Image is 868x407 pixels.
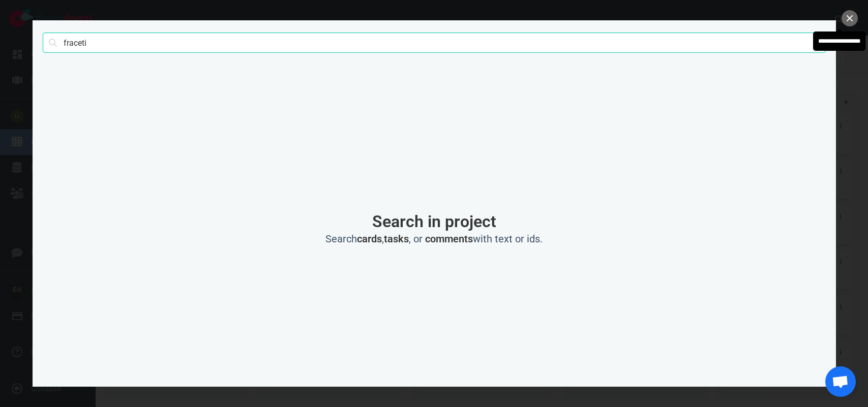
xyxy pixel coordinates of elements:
[825,366,856,397] a: Aprire la chat
[43,33,826,53] input: Search cards, tasks, or comments with text or ids
[93,233,776,245] h2: Search , , or with text or ids.
[93,212,776,231] h1: Search in project
[425,233,473,245] strong: comments
[357,233,382,245] strong: cards
[842,10,858,26] button: close
[384,233,409,245] strong: tasks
